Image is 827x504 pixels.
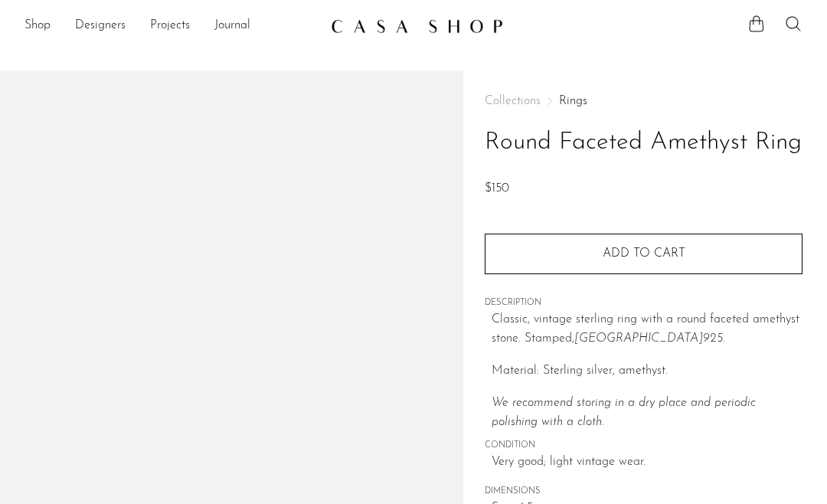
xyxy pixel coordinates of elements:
[25,16,51,36] a: Shop
[214,16,250,36] a: Journal
[25,13,319,39] nav: Desktop navigation
[485,439,802,453] span: CONDITION
[150,16,190,36] a: Projects
[492,310,802,349] p: Classic, vintage sterling ring with a round faceted amethyst stone. Stamped,
[485,95,802,107] nav: Breadcrumbs
[492,362,802,381] p: Material: Sterling silver, amethyst.
[485,485,802,499] span: DIMENSIONS
[559,95,587,107] a: Rings
[485,234,802,273] button: Add to cart
[492,397,756,429] i: We recommend storing in a dry place and periodic polishing with a cloth.
[75,16,126,36] a: Designers
[485,95,541,107] span: Collections
[485,182,509,195] span: $150
[703,332,725,345] em: 925.
[603,247,685,260] span: Add to cart
[492,453,802,473] span: Very good; light vintage wear.
[574,332,703,345] em: [GEOGRAPHIC_DATA]
[485,296,802,310] span: DESCRIPTION
[25,13,319,39] ul: NEW HEADER MENU
[485,123,802,162] h1: Round Faceted Amethyst Ring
